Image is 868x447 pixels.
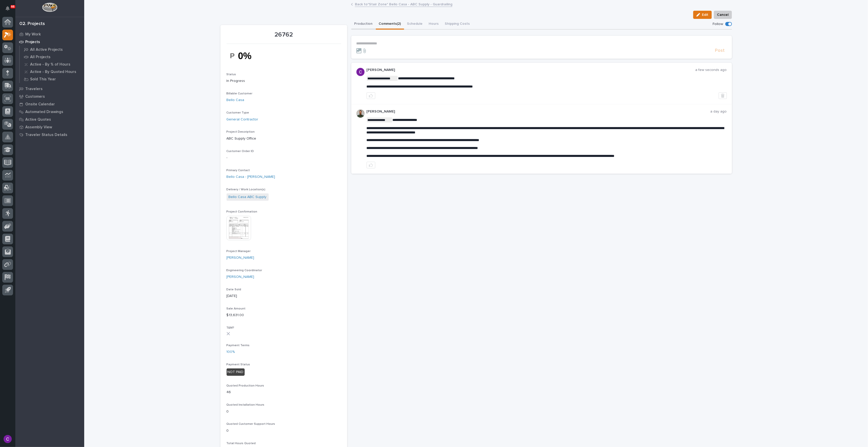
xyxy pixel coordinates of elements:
a: Traveler Status Details [15,131,84,139]
p: Active Quotes [25,117,51,122]
a: General Contractor [227,117,258,122]
span: Cancel [717,12,729,18]
p: a few seconds ago [696,68,727,72]
img: v4MRrZ1PlriFHmmCbxKzCxlWNX56Tp_Vu1D2A5GKM3A [227,47,265,65]
span: T&M? [227,326,234,329]
a: Bello Casa [227,97,244,103]
button: Notifications [2,3,13,14]
p: Customers [25,94,45,99]
span: Quoted Production Hours [227,384,264,387]
span: Project Confirmation [227,210,257,213]
a: Assembly View [15,123,84,131]
span: Status [227,73,236,76]
p: 46 [227,390,341,395]
button: like this post [367,162,375,168]
a: Back to*Stair Zone* Bello Casa - ABC Supply - Guardrailing [355,1,452,7]
p: [PERSON_NAME] [367,109,711,114]
div: NOT PAID [227,368,245,376]
button: Edit [693,11,712,19]
img: AATXAJw4slNr5ea0WduZQVIpKGhdapBAGQ9xVsOeEvl5=s96-c [356,109,365,118]
span: Date Sold [227,288,241,291]
p: Sold This Year [30,77,56,82]
span: Payment Terms [227,344,250,347]
p: ABC Supply Office [227,136,341,141]
span: Total Hours Quoted [227,442,256,445]
span: Delivery / Work Location(s) [227,188,266,191]
button: Hours [426,19,442,30]
span: Primary Contact [227,169,250,172]
button: Shipping Costs [442,19,473,30]
a: Bello Casa ABC Supply [229,194,267,200]
a: [PERSON_NAME] [227,255,254,260]
p: a day ago [711,109,727,114]
a: My Work [15,30,84,38]
span: Post [715,48,725,54]
a: Onsite Calendar [15,100,84,108]
button: Schedule [404,19,426,30]
p: 26762 [227,31,341,39]
button: Delete post [719,92,727,99]
button: Production [351,19,376,30]
span: Customer Type [227,111,249,114]
a: Bello Casa - [PERSON_NAME] [227,174,275,180]
a: Projects [15,38,84,46]
a: All Projects [20,53,84,60]
a: Active Quotes [15,116,84,123]
span: Customer Order ID [227,150,254,153]
p: In Progress [227,78,341,84]
span: Engineering Coordinator [227,269,262,272]
span: Billable Customer [227,92,253,95]
p: Projects [25,40,40,44]
p: Travelers [25,87,43,91]
a: All Active Projects [20,46,84,53]
span: Project Description [227,130,255,133]
img: AItbvmm9XFGwq9MR7ZO9lVE1d7-1VhVxQizPsTd1Fh95=s96-c [356,68,365,76]
a: Sold This Year [20,76,84,83]
p: All Projects [30,55,51,59]
p: Automated Drawings [25,110,63,114]
span: Edit [702,13,709,17]
p: 66 [11,5,15,8]
p: $ 13,631.00 [227,313,341,318]
button: users-avatar [2,434,13,444]
a: [PERSON_NAME] [227,274,254,280]
button: Comments (2) [376,19,404,30]
p: Follow [713,22,723,26]
p: Assembly View [25,125,52,130]
span: Project Manager [227,250,251,253]
a: Automated Drawings [15,108,84,116]
p: My Work [25,32,41,37]
p: Active - By Quoted Hours [30,70,76,74]
p: - [227,155,341,160]
div: 02. Projects [19,21,45,27]
span: Quoted Installation Hours [227,403,265,406]
a: Customers [15,93,84,100]
p: 0 [227,409,341,414]
p: [DATE] [227,293,341,299]
button: like this post [367,92,375,99]
span: Sale Amount [227,307,246,310]
p: [PERSON_NAME] [367,68,696,72]
p: Active - By % of Hours [30,62,70,67]
button: Post [713,48,727,54]
a: 100% [227,349,235,355]
a: Active - By Quoted Hours [20,68,84,75]
a: Travelers [15,85,84,93]
p: Onsite Calendar [25,102,55,107]
p: All Active Projects [30,47,63,52]
span: Quoted Customer Support Hours [227,423,275,426]
a: Active - By % of Hours [20,61,84,68]
div: Notifications66 [6,6,13,14]
img: Workspace Logo [42,3,57,12]
p: Traveler Status Details [25,133,67,137]
p: 0 [227,428,341,433]
button: Cancel [714,11,732,19]
span: Payment Status [227,363,250,366]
